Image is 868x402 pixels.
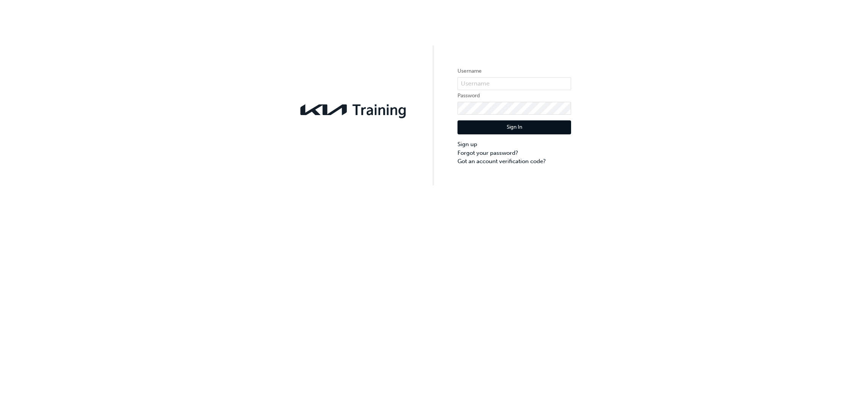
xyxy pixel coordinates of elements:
input: Username [457,77,571,90]
button: Sign In [457,120,571,135]
a: Sign up [457,140,571,149]
label: Username [457,67,571,76]
a: Got an account verification code? [457,157,571,166]
img: kia-training [297,100,411,120]
label: Password [457,91,571,100]
a: Forgot your password? [457,149,571,157]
